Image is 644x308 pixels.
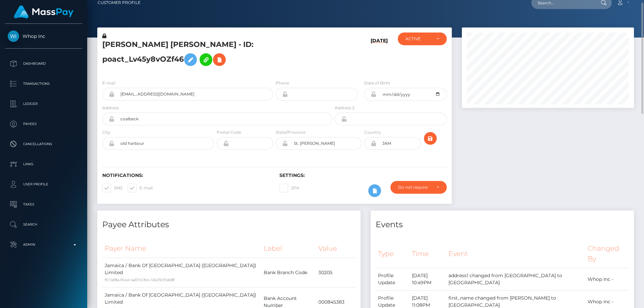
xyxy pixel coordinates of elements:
[217,129,241,135] label: Postal Code
[276,80,289,86] label: Phone
[261,239,316,258] th: Label
[410,239,446,268] th: Time
[8,159,79,169] p: Links
[398,33,447,45] button: ACTIVE
[8,139,79,149] p: Cancellations
[376,219,629,231] h4: Events
[128,184,153,192] label: E-mail
[316,239,356,258] th: Value
[585,268,629,291] td: Whop Inc -
[364,129,381,135] label: Country
[102,239,261,258] th: Payer Name
[5,236,82,253] a: Admin
[8,59,79,69] p: Dashboard
[102,40,328,69] h5: [PERSON_NAME] [PERSON_NAME] - ID: poact_Lv45y8vOZf46
[585,239,629,268] th: Changed By
[276,129,306,135] label: State/Province
[371,38,388,72] h6: [DATE]
[279,173,446,178] h6: Settings:
[364,80,390,86] label: Date of Birth
[102,184,122,192] label: SMS
[5,96,82,112] a: Ledger
[102,219,356,231] h4: Payee Attributes
[8,220,79,230] p: Search
[446,268,585,291] td: address1 changed from [GEOGRAPHIC_DATA] to [GEOGRAPHIC_DATA]
[8,79,79,89] p: Transactions
[102,173,269,178] h6: Notifications:
[8,119,79,129] p: Payees
[5,136,82,152] a: Cancellations
[105,278,175,282] small: ffc7af8a-f64d-4a07-b7d4-51e20c91a68f
[5,75,82,92] a: Transactions
[8,30,19,42] img: Whop Inc
[8,240,79,250] p: Admin
[261,258,316,287] td: Bank Branch Code
[102,129,110,135] label: City
[376,268,410,291] td: Profile Update
[410,268,446,291] td: [DATE] 10:49PM
[446,239,585,268] th: Event
[102,258,261,287] td: Jamaica / Bank Of [GEOGRAPHIC_DATA] ([GEOGRAPHIC_DATA]) Limited
[5,156,82,173] a: Links
[5,33,82,39] span: Whop Inc
[5,196,82,213] a: Taxes
[5,55,82,72] a: Dashboard
[8,179,79,189] p: User Profile
[316,258,356,287] td: 30205
[390,181,447,194] button: Do not require
[8,99,79,109] p: Ledger
[102,80,115,86] label: E-mail
[279,184,299,192] label: 2FA
[5,116,82,132] a: Payees
[398,185,431,190] div: Do not require
[335,105,355,111] label: Address 2
[102,105,119,111] label: Address
[406,36,431,42] div: ACTIVE
[376,239,410,268] th: Type
[8,199,79,209] p: Taxes
[5,176,82,193] a: User Profile
[5,216,82,233] a: Search
[14,5,73,18] img: MassPay Logo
